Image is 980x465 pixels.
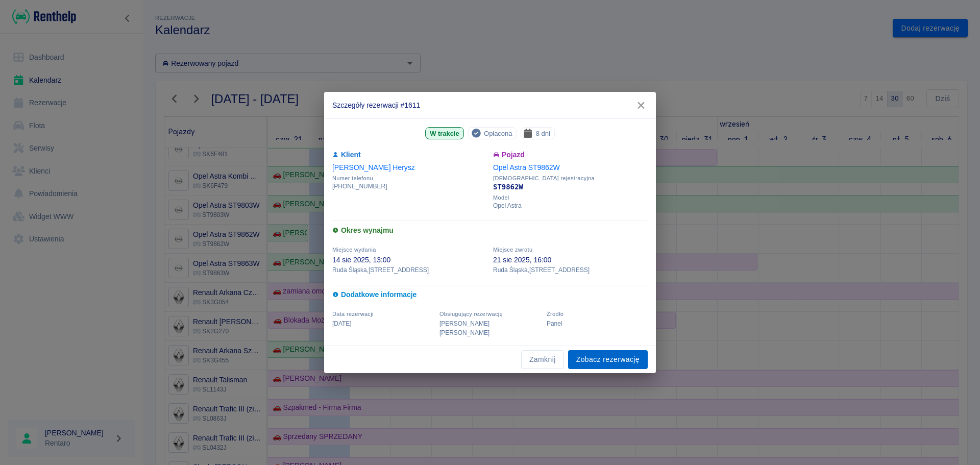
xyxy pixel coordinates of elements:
[493,201,648,210] p: Opel Astra
[332,247,376,253] span: Miejsce wydania
[332,311,374,317] span: Data rezerwacji
[493,247,532,253] span: Miejsce zwrotu
[426,128,463,139] span: W trakcie
[332,255,487,265] p: 14 sie 2025, 13:00
[493,255,648,265] p: 21 sie 2025, 16:00
[547,311,563,317] span: Żrodło
[439,311,503,317] span: Obsługujący rezerwację
[493,150,648,160] h6: Pojazd
[493,163,560,172] a: Opel Astra ST9862W
[521,350,564,369] button: Zamknij
[493,175,648,182] span: [DEMOGRAPHIC_DATA] rejestracyjna
[324,92,656,118] h2: Szczegóły rezerwacji #1611
[332,319,433,328] p: [DATE]
[480,128,516,139] span: Opłacona
[332,175,487,182] span: Numer telefonu
[493,182,648,192] p: ST9862W
[532,128,554,139] span: 8 dni
[332,163,415,172] a: [PERSON_NAME] Herysz
[332,182,487,191] p: [PHONE_NUMBER]
[332,265,487,275] p: Ruda Śląska , [STREET_ADDRESS]
[493,194,648,201] span: Model
[332,289,648,300] h6: Dodatkowe informacje
[332,150,487,160] h6: Klient
[332,225,648,236] h6: Okres wynajmu
[568,350,648,369] a: Zobacz rezerwację
[439,319,541,337] p: [PERSON_NAME] [PERSON_NAME]
[493,265,648,275] p: Ruda Śląska , [STREET_ADDRESS]
[547,319,648,328] p: Panel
